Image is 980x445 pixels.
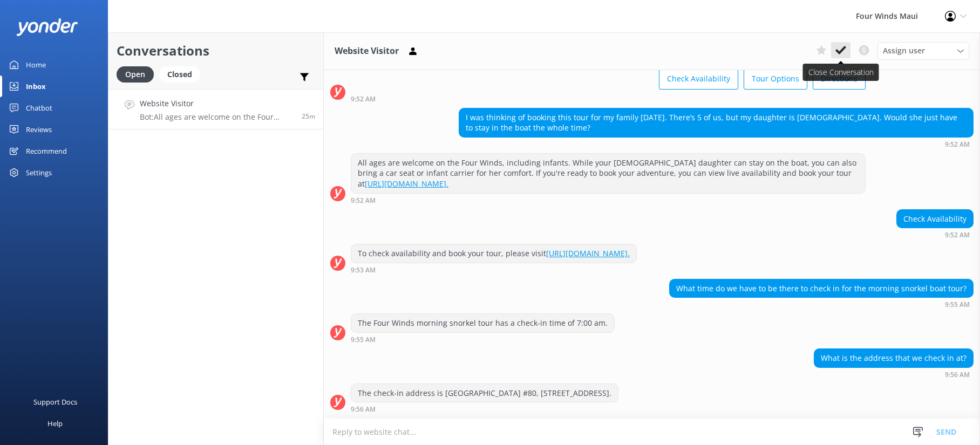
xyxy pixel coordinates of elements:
[351,244,636,263] div: To check availability and book your tour, please visit
[814,349,973,367] div: What is the address that we check in at?
[26,76,46,97] div: Inbox
[877,42,969,59] div: Assign User
[351,197,376,204] strong: 9:52 AM
[896,231,974,238] div: Oct 07 2025 09:52am (UTC -10:00) Pacific/Honolulu
[813,68,866,90] button: Directions
[459,140,974,148] div: Oct 07 2025 09:52am (UTC -10:00) Pacific/Honolulu
[335,44,399,58] h3: Website Visitor
[814,371,974,378] div: Oct 07 2025 09:56am (UTC -10:00) Pacific/Honolulu
[365,179,448,189] a: [URL][DOMAIN_NAME].
[546,248,630,258] a: [URL][DOMAIN_NAME].
[744,68,807,90] button: Tour Options
[659,68,738,90] button: Check Availability
[897,210,973,228] div: Check Availability
[945,232,970,238] strong: 9:52 AM
[140,98,294,109] h4: Website Visitor
[351,154,865,193] div: All ages are welcome on the Four Winds, including infants. While your [DEMOGRAPHIC_DATA] daughter...
[883,45,925,57] span: Assign user
[26,140,67,162] div: Recommend
[26,162,52,183] div: Settings
[351,384,618,402] div: The check-in address is [GEOGRAPHIC_DATA] #80, [STREET_ADDRESS].
[108,89,323,129] a: Website VisitorBot:All ages are welcome on the Four Winds, including infants. While your [DEMOGRA...
[159,66,200,83] div: Closed
[26,54,46,76] div: Home
[459,108,973,137] div: I was thinking of booking this tour for my family [DATE]. There’s 5 of us, but my daughter is [DE...
[351,314,614,332] div: The Four Winds morning snorkel tour has a check-in time of 7:00 am.
[669,300,974,308] div: Oct 07 2025 09:55am (UTC -10:00) Pacific/Honolulu
[117,40,315,61] h2: Conversations
[351,336,615,343] div: Oct 07 2025 09:55am (UTC -10:00) Pacific/Honolulu
[159,68,206,80] a: Closed
[16,18,78,36] img: yonder-white-logo.png
[140,112,294,122] p: Bot: All ages are welcome on the Four Winds, including infants. While your [DEMOGRAPHIC_DATA] dau...
[945,141,970,148] strong: 9:52 AM
[945,372,970,378] strong: 9:56 AM
[26,119,52,140] div: Reviews
[670,279,973,298] div: What time do we have to be there to check in for the morning snorkel boat tour?
[351,267,376,273] strong: 9:53 AM
[351,406,376,413] strong: 9:56 AM
[351,96,376,102] strong: 9:52 AM
[351,266,637,273] div: Oct 07 2025 09:53am (UTC -10:00) Pacific/Honolulu
[351,95,866,102] div: Oct 07 2025 09:52am (UTC -10:00) Pacific/Honolulu
[47,413,63,434] div: Help
[945,302,970,308] strong: 9:55 AM
[351,337,376,343] strong: 9:55 AM
[117,66,154,83] div: Open
[33,391,77,413] div: Support Docs
[302,112,315,121] span: Oct 07 2025 09:52am (UTC -10:00) Pacific/Honolulu
[351,196,866,204] div: Oct 07 2025 09:52am (UTC -10:00) Pacific/Honolulu
[351,405,618,413] div: Oct 07 2025 09:56am (UTC -10:00) Pacific/Honolulu
[26,97,52,119] div: Chatbot
[117,68,159,80] a: Open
